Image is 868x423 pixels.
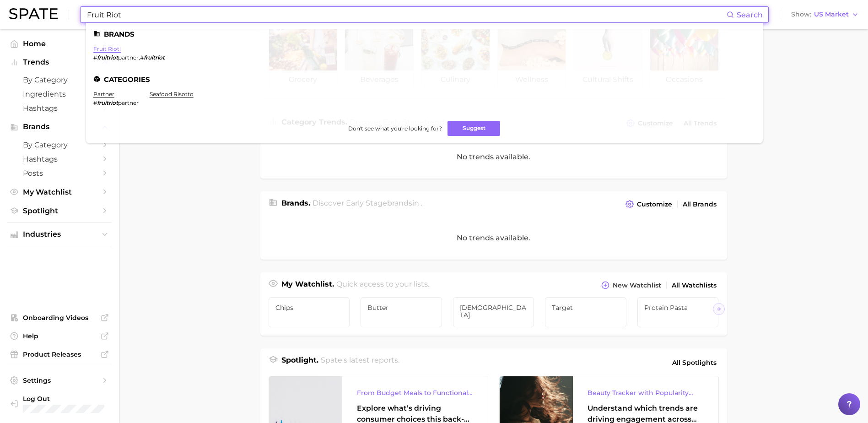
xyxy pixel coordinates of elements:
span: Help [23,332,96,340]
span: Brands [23,123,96,131]
h2: Quick access to your lists. [336,279,429,292]
span: Hashtags [23,155,96,163]
span: Target [552,304,620,311]
span: Industries [23,230,96,239]
button: Industries [7,228,112,241]
span: # [140,54,144,61]
span: partner [118,54,139,61]
span: Show [791,12,811,17]
img: SPATE [9,8,58,19]
button: New Watchlist [599,279,663,292]
span: Trends [23,58,96,66]
a: Home [7,37,112,51]
span: Spotlight [23,206,96,215]
button: Trends [7,55,112,69]
span: Butter [367,304,435,311]
a: Posts [7,166,112,180]
button: Suggest [447,121,500,136]
em: fruitriot [97,54,118,61]
span: Settings [23,376,96,385]
button: Customize [623,198,674,211]
span: Product Releases [23,350,96,358]
em: fruitriot [97,99,118,106]
h1: Spotlight. [281,355,318,370]
em: fruitriot [144,54,165,61]
li: Brands [93,30,755,38]
a: Spotlight [7,204,112,218]
span: # [93,54,97,61]
span: All Spotlights [672,357,717,368]
a: All Watchlists [669,279,719,292]
span: by Category [23,141,96,149]
span: # [93,99,97,106]
a: Settings [7,374,112,387]
span: Search [737,11,763,19]
span: Brands . [281,199,310,207]
span: partner [118,99,139,106]
span: Protein Pasta [644,304,712,311]
a: fruit riot! [93,45,121,52]
button: Scroll Right [713,303,725,315]
a: Product Releases [7,347,112,361]
div: , [93,54,165,61]
button: ShowUS Market [789,9,861,21]
button: Brands [7,120,112,134]
li: Categories [93,76,755,83]
span: US Market [814,12,849,17]
span: All Watchlists [672,282,717,289]
span: [DEMOGRAPHIC_DATA] [460,304,528,319]
span: Home [23,39,96,48]
a: All Brands [680,198,719,211]
span: Hashtags [23,104,96,113]
h1: My Watchlist. [281,279,334,292]
span: Discover Early Stage brands in . [313,199,422,207]
a: partner [93,91,114,98]
div: From Budget Meals to Functional Snacks: Food & Beverage Trends Shaping Consumer Behavior This Sch... [357,387,473,398]
a: Hashtags [7,152,112,166]
a: Help [7,329,112,343]
a: Onboarding Videos [7,311,112,325]
span: Posts [23,169,96,178]
div: No trends available. [260,135,727,179]
a: All Spotlights [670,355,719,370]
span: Don't see what you're looking for? [348,125,442,132]
span: New Watchlist [613,282,661,289]
a: Ingredients [7,87,112,101]
span: Customize [637,201,672,208]
span: My Watchlist [23,188,96,196]
a: [DEMOGRAPHIC_DATA] [453,297,534,327]
span: Log Out [23,395,123,403]
a: seafood risotto [150,91,194,98]
a: Hashtags [7,101,112,115]
h2: Spate's latest reports. [321,355,399,370]
input: Search here for a brand, industry, or ingredient [86,7,727,22]
a: by Category [7,138,112,152]
span: Ingredients [23,90,96,98]
a: Protein Pasta [637,297,719,327]
a: Log out. Currently logged in with e-mail jayme.clifton@kmgtgroup.com. [7,392,112,416]
a: My Watchlist [7,185,112,199]
a: Target [545,297,626,327]
span: All Brands [683,201,717,208]
span: by Category [23,76,96,84]
div: No trends available. [260,216,727,260]
a: by Category [7,73,112,87]
a: Chips [269,297,350,327]
span: Chips [275,304,343,311]
div: Beauty Tracker with Popularity Index [588,387,704,398]
a: Butter [361,297,442,327]
span: Onboarding Videos [23,314,96,322]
